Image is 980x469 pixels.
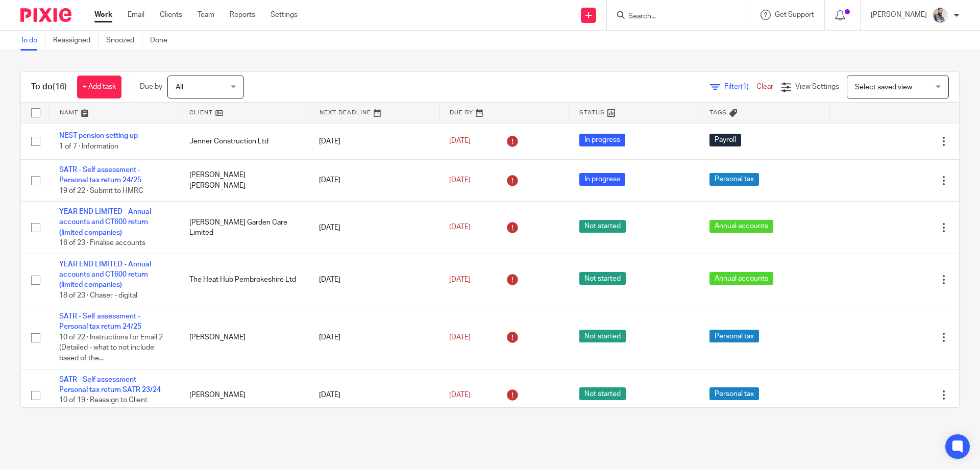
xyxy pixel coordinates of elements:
td: [DATE] [309,254,439,306]
span: Get Support [775,11,814,18]
a: + Add task [77,76,121,98]
span: 16 of 23 · Finalise accounts [59,239,145,246]
span: Payroll [709,134,741,146]
td: [DATE] [309,306,439,369]
span: [DATE] [449,138,471,145]
a: NEST pension setting up [59,132,138,139]
a: Work [94,10,112,20]
td: Jenner Construction Ltd [179,123,309,159]
span: 10 of 19 · Reassign to Client manager for review [59,397,148,414]
td: [DATE] [309,159,439,201]
span: Filter [724,83,756,90]
span: In progress [579,173,625,186]
a: Settings [271,10,298,20]
span: View Settings [795,83,839,90]
span: Not started [579,387,626,400]
a: Snoozed [106,31,142,51]
a: Reassigned [53,31,99,51]
span: [DATE] [449,334,471,341]
td: [PERSON_NAME] Garden Care Limited [179,202,309,254]
span: Not started [579,272,626,285]
span: 1 of 7 · Information [59,143,118,150]
span: [DATE] [449,224,471,231]
img: Pixie [20,8,71,22]
span: In progress [579,134,625,146]
h1: To do [31,82,67,92]
span: [DATE] [449,177,471,184]
span: (16) [53,83,67,91]
span: Annual accounts [709,220,773,233]
span: Not started [579,220,626,233]
span: 18 of 23 · Chaser - digital [59,292,137,299]
span: Select saved view [855,84,912,91]
a: SATR - Self assessment - Personal tax return SATR 23/24 [59,376,161,393]
a: Done [150,31,175,51]
td: [DATE] [309,123,439,159]
a: Clear [756,83,773,90]
td: [DATE] [309,369,439,422]
span: (1) [741,83,749,90]
span: Tags [709,110,727,115]
a: Clients [160,10,182,20]
a: To do [20,31,45,51]
td: [PERSON_NAME] [PERSON_NAME] [179,159,309,201]
span: All [176,84,183,91]
a: YEAR END LIMITED - Annual accounts and CT600 return (limited companies) [59,208,151,236]
td: [PERSON_NAME] [179,369,309,422]
span: 19 of 22 · Submit to HMRC [59,187,143,194]
span: Personal tax [709,173,759,186]
p: Due by [140,82,162,92]
p: [PERSON_NAME] [871,10,927,20]
a: SATR - Self assessment - Personal tax return 24/25 [59,166,141,184]
a: SATR - Self assessment - Personal tax return 24/25 [59,313,141,330]
a: YEAR END LIMITED - Annual accounts and CT600 return (limited companies) [59,261,151,289]
span: [DATE] [449,391,471,399]
span: Personal tax [709,387,759,400]
a: Reports [230,10,255,20]
span: Annual accounts [709,272,773,285]
span: Not started [579,330,626,342]
span: 10 of 22 · Instructions for Email 2 (Detailed - what to not include based of the... [59,334,163,362]
span: [DATE] [449,276,471,283]
span: Personal tax [709,330,759,342]
img: Pixie%2002.jpg [932,7,948,23]
a: Team [198,10,214,20]
td: [DATE] [309,202,439,254]
td: [PERSON_NAME] [179,306,309,369]
input: Search [627,12,719,21]
td: The Heat Hub Pembrokeshire Ltd [179,254,309,306]
a: Email [128,10,144,20]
